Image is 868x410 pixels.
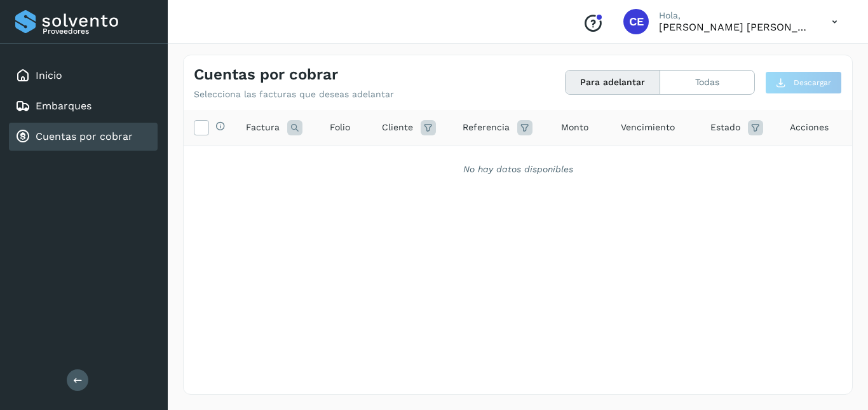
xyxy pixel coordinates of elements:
[660,71,754,94] button: Todas
[200,163,836,176] div: No hay datos disponibles
[43,27,153,36] p: Proveedores
[36,130,133,142] a: Cuentas por cobrar
[566,71,660,94] button: Para adelantar
[794,77,831,88] span: Descargar
[790,121,829,134] span: Acciones
[382,121,413,134] span: Cliente
[463,121,510,134] span: Referencia
[659,21,811,33] p: CLAUDIA ELIZABETH SANCHEZ RAMIREZ
[621,121,675,134] span: Vencimiento
[9,62,158,90] div: Inicio
[765,71,842,94] button: Descargar
[9,123,158,151] div: Cuentas por cobrar
[194,65,338,84] h4: Cuentas por cobrar
[561,121,588,134] span: Monto
[710,121,740,134] span: Estado
[330,121,350,134] span: Folio
[36,69,62,81] a: Inicio
[194,89,394,100] p: Selecciona las facturas que deseas adelantar
[9,92,158,120] div: Embarques
[36,100,92,112] a: Embarques
[246,121,280,134] span: Factura
[659,10,811,21] p: Hola,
